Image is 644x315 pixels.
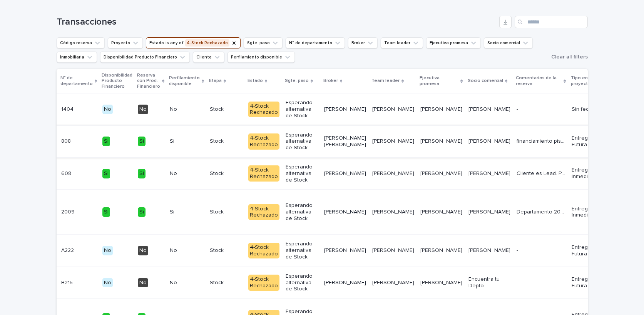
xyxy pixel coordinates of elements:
[57,52,97,63] button: Inmobiliaria
[517,207,567,215] p: Departamento 2009 Estacionamiento 30 Aporte Inmobiliaria 9,17%* 384,30 UF Abono Transferencia al ...
[324,280,366,286] p: [PERSON_NAME]
[285,77,309,85] p: Sgte. paso
[210,138,242,145] p: Stock
[420,280,462,286] p: [PERSON_NAME]
[420,74,459,88] p: Ejecutiva promesa
[572,167,604,180] p: Entrega Inmediata
[517,278,520,286] p: -
[372,138,414,145] p: [PERSON_NAME]
[420,170,462,177] p: [PERSON_NAME]
[61,105,75,113] p: 1404
[57,17,496,28] h1: Transacciones
[248,165,279,182] div: 4-Stock Rechazado
[572,135,604,148] p: Entrega Futura
[102,137,110,146] div: Si
[210,170,242,177] p: Stock
[324,209,366,215] p: [PERSON_NAME]
[286,202,318,222] p: Esperando alternativa de Stock
[170,106,203,113] p: No
[468,247,510,254] p: [PERSON_NAME]
[324,135,366,148] p: [PERSON_NAME] [PERSON_NAME]
[210,209,242,215] p: Stock
[324,106,366,113] p: [PERSON_NAME]
[102,278,113,288] div: No
[244,37,283,48] button: Sgte. paso
[468,77,503,85] p: Socio comercial
[468,276,510,289] p: Encuentra tu Depto
[170,280,203,286] p: No
[372,209,414,215] p: [PERSON_NAME]
[286,132,318,151] p: Esperando alternativa de Stock
[324,247,366,254] p: [PERSON_NAME]
[517,246,520,254] p: -
[170,247,203,254] p: No
[102,246,113,255] div: No
[210,247,242,254] p: Stock
[286,100,318,119] p: Esperando alternativa de Stock
[248,275,279,291] div: 4-Stock Rechazado
[146,37,241,48] button: Estado
[572,206,604,219] p: Entrega Inmediata
[372,106,414,113] p: [PERSON_NAME]
[571,74,601,88] p: Tipo entrega proyecto
[248,77,263,85] p: Estado
[61,246,75,254] p: A222
[286,164,318,183] p: Esperando alternativa de Stock
[138,278,148,288] div: No
[193,52,224,63] button: Cliente
[348,37,378,48] button: Broker
[420,209,462,215] p: [PERSON_NAME]
[138,246,148,255] div: No
[248,102,279,118] div: 4-Stock Rechazado
[170,209,203,215] p: Si
[572,244,604,257] p: Entrega Futura
[572,276,604,289] p: Entrega Futura
[517,137,567,145] p: financiamiento pistos, pie cuotas SMART
[138,137,146,146] div: Si
[209,77,222,85] p: Etapa
[137,71,160,91] p: Reserva con Prod. Financiero
[108,37,143,48] button: Proyecto
[60,74,93,88] p: N° de departamento
[248,204,279,220] div: 4-Stock Rechazado
[551,54,588,60] span: Clear all filters
[286,37,345,48] button: N° de departamento
[468,209,510,215] p: [PERSON_NAME]
[57,37,105,48] button: Código reserva
[372,280,414,286] p: [PERSON_NAME]
[227,52,295,63] button: Perfilamiento disponible
[138,105,148,114] div: No
[517,105,520,113] p: -
[517,169,567,177] p: Cliente es Lead. Precio solicitado de UF2.787 según planilla de Cyber. Cliente quiere hacer MULTI...
[61,207,76,215] p: 2009
[468,106,510,113] p: [PERSON_NAME]
[372,247,414,254] p: [PERSON_NAME]
[102,169,110,178] div: Si
[248,133,279,150] div: 4-Stock Rechazado
[426,37,481,48] button: Ejecutiva promesa
[548,51,588,63] button: Clear all filters
[138,207,146,217] div: Si
[484,37,533,48] button: Socio comercial
[286,241,318,260] p: Esperando alternativa de Stock
[381,37,423,48] button: Team leader
[324,170,366,177] p: [PERSON_NAME]
[210,280,242,286] p: Stock
[170,170,203,177] p: No
[468,170,510,177] p: [PERSON_NAME]
[102,71,132,91] p: Disponibilidad Producto Financiero
[371,77,400,85] p: Team leader
[169,74,200,88] p: Perfilamiento disponible
[248,243,279,259] div: 4-Stock Rechazado
[170,138,203,145] p: Si
[61,169,73,177] p: 608
[210,106,242,113] p: Stock
[468,138,510,145] p: [PERSON_NAME]
[420,106,462,113] p: [PERSON_NAME]
[515,16,588,28] input: Search
[572,106,604,113] p: Sin fecha
[286,273,318,292] p: Esperando alternativa de Stock
[420,138,462,145] p: [PERSON_NAME]
[420,247,462,254] p: [PERSON_NAME]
